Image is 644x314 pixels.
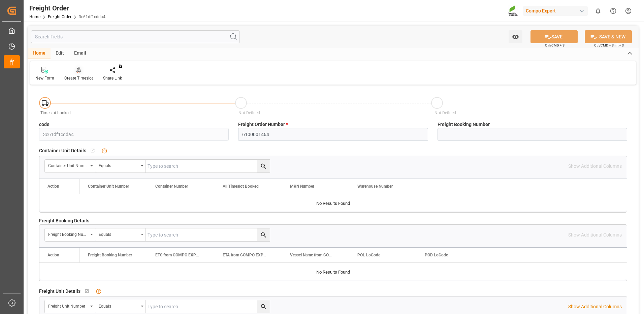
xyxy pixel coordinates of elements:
span: Ctrl/CMD + S [545,43,565,48]
input: Search Fields [31,30,240,43]
div: Freight Order [29,3,105,13]
button: Help Center [606,3,621,19]
button: SAVE & NEW [585,30,632,43]
input: Type to search [146,160,270,172]
div: Action [47,253,59,257]
button: search button [257,300,270,313]
button: open menu [45,160,95,172]
span: Freight Unit Details [39,288,80,295]
div: Action [47,184,59,189]
span: Freight Booking Number [88,253,132,257]
span: --Not Defined-- [236,111,262,115]
span: ETS from COMPO EXPERT [155,253,200,257]
div: Email [69,48,91,59]
span: POD LoCode [425,253,448,257]
div: Freight Unit Number [48,302,88,309]
div: Equals [99,302,138,309]
img: Screenshot%202023-09-29%20at%2010.02.21.png_1712312052.png [508,5,518,17]
button: SAVE [530,30,578,43]
span: Freight Order Number [238,121,288,128]
button: Compo Expert [523,4,590,17]
span: Freight Booking Details [39,217,89,224]
span: MRN Number [290,184,314,189]
span: Container Number [155,184,188,189]
button: search button [257,160,270,172]
button: open menu [95,300,146,313]
button: open menu [45,228,95,241]
input: Type to search [146,228,270,241]
span: Freight Booking Number [438,121,490,128]
span: Container Unit Number [88,184,129,189]
span: Ctrl/CMD + Shift + S [594,43,624,48]
div: Home [28,48,51,59]
div: Freight Booking Number [48,230,88,238]
div: Compo Expert [523,6,588,16]
button: open menu [509,30,522,43]
span: POL LoCode [357,253,380,257]
span: All Timeslot Booked [223,184,259,189]
div: Equals [99,230,138,238]
span: Container Unit Details [39,147,86,154]
div: Container Unit Number [48,161,88,169]
button: search button [257,228,270,241]
span: Warehouse Number [357,184,393,189]
span: Timeslot booked [40,111,71,115]
span: code [39,121,50,128]
button: open menu [95,228,146,241]
div: Edit [51,48,69,59]
button: open menu [95,160,146,172]
a: Freight Order [48,14,71,19]
button: open menu [45,300,95,313]
input: Type to search [146,300,270,313]
div: Equals [99,161,138,169]
p: Show Additional Columns [568,303,622,310]
div: Create Timeslot [64,75,93,81]
span: --Not Defined-- [432,111,458,115]
button: show 0 new notifications [590,3,606,19]
a: Home [29,14,40,19]
span: Vessel Name from COMPO EXPERT [290,253,335,257]
span: ETA from COMPO EXPERT [223,253,268,257]
div: New Form [35,75,54,81]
